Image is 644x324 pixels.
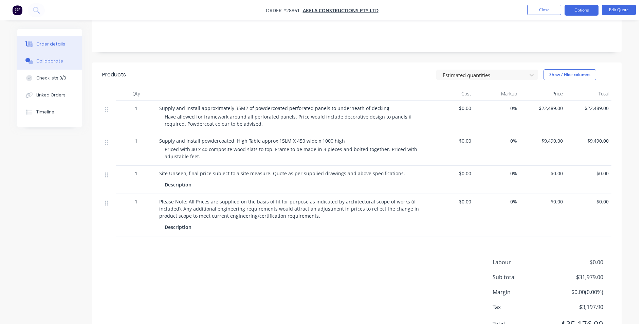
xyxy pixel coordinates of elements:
[36,109,54,115] div: Timeline
[428,87,474,101] div: Cost
[36,41,65,47] div: Order details
[477,137,517,144] span: 0%
[477,198,517,205] span: 0%
[553,258,603,266] span: $0.00
[165,113,413,127] span: Have allowed for framework around all perforated panels. Price would include decorative design to...
[431,170,471,177] span: $0.00
[159,105,389,111] span: Supply and install approximately 35M2 of powdercoated perforated panels to underneath of decking
[17,87,82,104] button: Linked Orders
[159,198,420,219] span: Please Note: All Prices are supplied on the basis of fit for purpose as indicated by architectura...
[544,69,596,80] button: Show / Hide columns
[566,87,611,101] div: Total
[493,273,553,281] span: Sub total
[159,138,345,144] span: Supply and install powdercoated High Table approx 15LM X 450 wide x 1000 high
[520,87,566,101] div: Price
[431,137,471,144] span: $0.00
[553,303,603,311] span: $3,197.90
[135,198,137,205] span: 1
[17,70,82,87] button: Checklists 0/0
[431,198,471,205] span: $0.00
[522,105,563,112] span: $22,489.00
[568,170,609,177] span: $0.00
[36,75,66,81] div: Checklists 0/0
[568,198,609,205] span: $0.00
[135,105,137,112] span: 1
[165,146,419,160] span: Priced with 40 x 40 composite wood slats to top. Frame to be made in 3 pieces and bolted together...
[36,92,66,98] div: Linked Orders
[522,137,563,144] span: $9,490.00
[17,53,82,70] button: Collaborate
[135,137,137,144] span: 1
[165,180,194,190] div: Description
[135,170,137,177] span: 1
[553,288,603,296] span: $0.00 ( 0.00 %)
[17,104,82,121] button: Timeline
[553,273,603,281] span: $31,979.00
[477,105,517,112] span: 0%
[565,5,599,16] button: Options
[493,303,553,311] span: Tax
[159,170,405,177] span: Site Unseen, final price subject to a site measure. Quote as per supplied drawings and above spec...
[527,5,561,15] button: Close
[477,170,517,177] span: 0%
[17,36,82,53] button: Order details
[36,58,63,64] div: Collaborate
[165,222,194,232] div: Description
[116,87,157,101] div: Qty
[266,7,303,14] span: Order #28861 -
[431,105,471,112] span: $0.00
[568,137,609,144] span: $9,490.00
[493,288,553,296] span: Margin
[102,71,126,79] div: Products
[12,5,22,15] img: Factory
[568,105,609,112] span: $22,489.00
[522,198,563,205] span: $0.00
[493,258,553,266] span: Labour
[303,7,379,14] a: Akela Constructions Pty Ltd
[602,5,636,15] button: Edit Quote
[522,170,563,177] span: $0.00
[474,87,520,101] div: Markup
